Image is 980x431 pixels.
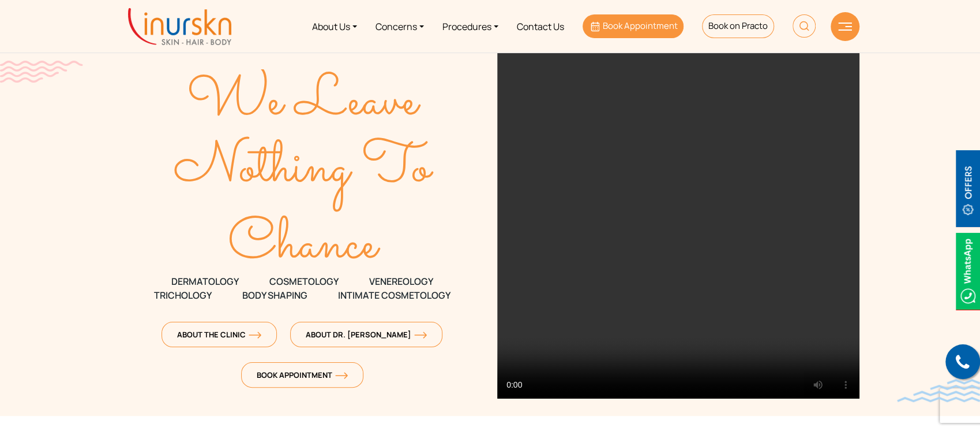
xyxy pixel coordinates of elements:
img: bluewave [897,379,980,402]
a: About The Clinicorange-arrow [162,322,277,347]
img: orange-arrow [414,332,427,339]
span: Intimate Cosmetology [338,288,450,302]
span: TRICHOLOGY [154,288,212,302]
text: Nothing To [174,126,434,211]
img: hamLine.svg [838,23,852,31]
span: Book Appointment [603,20,678,32]
img: inurskn-logo [128,8,231,45]
span: Body Shaping [242,288,307,302]
span: Book Appointment [257,370,348,380]
img: offerBt [956,150,980,227]
a: Book Appointmentorange-arrow [241,362,363,388]
span: About Dr. [PERSON_NAME] [306,329,427,340]
text: We Leave [187,60,421,145]
span: COSMETOLOGY [269,274,339,288]
text: Chance [227,203,380,288]
a: Contact Us [508,5,573,48]
a: About Dr. [PERSON_NAME]orange-arrow [290,322,442,347]
a: Book Appointment [583,14,684,38]
a: Whatsappicon [956,264,980,277]
span: Book on Practo [708,20,768,32]
a: Procedures [433,5,508,48]
img: orange-arrow [335,372,348,379]
a: Book on Practo [702,14,774,38]
span: About The Clinic [177,329,261,340]
img: Whatsappicon [956,233,980,310]
a: Concerns [366,5,433,48]
span: DERMATOLOGY [171,274,239,288]
a: About Us [303,5,366,48]
img: orange-arrow [249,332,261,339]
img: HeaderSearch [793,14,816,38]
span: VENEREOLOGY [369,274,433,288]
